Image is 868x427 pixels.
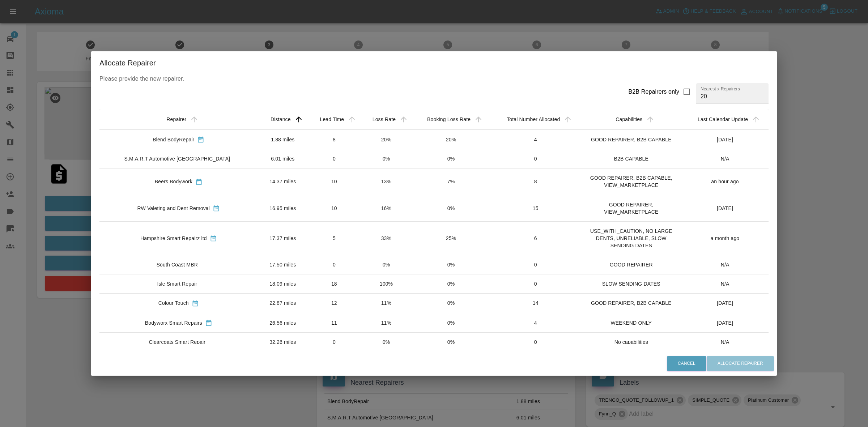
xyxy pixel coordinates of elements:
[412,293,490,313] td: 0%
[628,87,679,96] div: B2B Repairers only
[412,130,490,149] td: 20%
[681,274,769,293] td: N/A
[681,130,769,149] td: [DATE]
[681,149,769,168] td: N/A
[490,274,581,293] td: 0
[581,255,682,274] td: GOOD REPAIRER
[258,195,308,221] td: 16.95 miles
[701,86,740,92] label: Nearest x Repairers
[308,255,361,274] td: 0
[361,168,412,195] td: 13%
[149,338,205,346] div: Clearcoats Smart Repair
[99,74,769,83] p: Please provide the new repairer.
[308,195,361,221] td: 10
[681,255,769,274] td: N/A
[361,333,412,352] td: 0%
[308,274,361,293] td: 18
[681,168,769,195] td: an hour ago
[412,149,490,168] td: 0%
[361,195,412,221] td: 16%
[361,313,412,332] td: 11%
[320,116,344,122] div: Lead Time
[361,221,412,255] td: 33%
[412,195,490,221] td: 0%
[308,333,361,352] td: 0
[308,293,361,313] td: 12
[507,116,560,122] div: Total Number Allocated
[581,149,682,168] td: B2B CAPABLE
[373,116,396,122] div: Loss Rate
[308,168,361,195] td: 10
[681,333,769,352] td: N/A
[681,293,769,313] td: [DATE]
[412,333,490,352] td: 0%
[412,255,490,274] td: 0%
[153,136,194,143] div: Blend BodyRepair
[361,274,412,293] td: 100%
[490,149,581,168] td: 0
[258,293,308,313] td: 22.87 miles
[616,116,642,122] div: Capabilities
[271,116,291,122] div: Distance
[490,293,581,313] td: 14
[412,168,490,195] td: 7%
[490,195,581,221] td: 15
[258,149,308,168] td: 6.01 miles
[361,255,412,274] td: 0%
[361,293,412,313] td: 11%
[581,333,682,352] td: No capabilities
[581,168,682,195] td: GOOD REPAIRER, B2B CAPABLE, VIEW_MARKETPLACE
[258,274,308,293] td: 18.09 miles
[258,313,308,332] td: 26.56 miles
[308,149,361,168] td: 0
[157,280,197,287] div: Isle Smart Repair
[412,221,490,255] td: 25%
[681,313,769,332] td: [DATE]
[308,130,361,149] td: 8
[427,116,471,122] div: Booking Loss Rate
[258,255,308,274] td: 17.50 miles
[140,235,207,242] div: Hampshire Smart Repairz ltd
[490,168,581,195] td: 8
[581,221,682,255] td: USE_WITH_CAUTION, NO LARGE DENTS, UNRELIABLE, SLOW SENDING DATES
[490,333,581,352] td: 0
[490,130,581,149] td: 4
[258,333,308,352] td: 32.26 miles
[258,130,308,149] td: 1.88 miles
[490,221,581,255] td: 6
[412,274,490,293] td: 0%
[490,313,581,332] td: 4
[361,149,412,168] td: 0%
[155,178,192,185] div: Beers Bodywork
[581,195,682,221] td: GOOD REPAIRER, VIEW_MARKETPLACE
[258,221,308,255] td: 17.37 miles
[124,155,230,162] div: S.M.A.R.T Automotive [GEOGRAPHIC_DATA]
[581,274,682,293] td: SLOW SENDING DATES
[91,51,777,74] h2: Allocate Repairer
[412,313,490,332] td: 0%
[698,116,748,122] div: Last Calendar Update
[581,130,682,149] td: GOOD REPAIRER, B2B CAPABLE
[490,255,581,274] td: 0
[581,293,682,313] td: GOOD REPAIRER, B2B CAPABLE
[681,195,769,221] td: [DATE]
[308,221,361,255] td: 5
[145,319,202,326] div: Bodyworx Smart Repairs
[308,313,361,332] td: 11
[258,168,308,195] td: 14.37 miles
[137,205,210,212] div: RW Valeting and Dent Removal
[166,116,186,122] div: Repairer
[581,313,682,332] td: WEEKEND ONLY
[361,130,412,149] td: 20%
[157,261,198,268] div: South Coast MBR
[667,356,706,371] button: Cancel
[158,299,189,307] div: Colour Touch
[681,221,769,255] td: a month ago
